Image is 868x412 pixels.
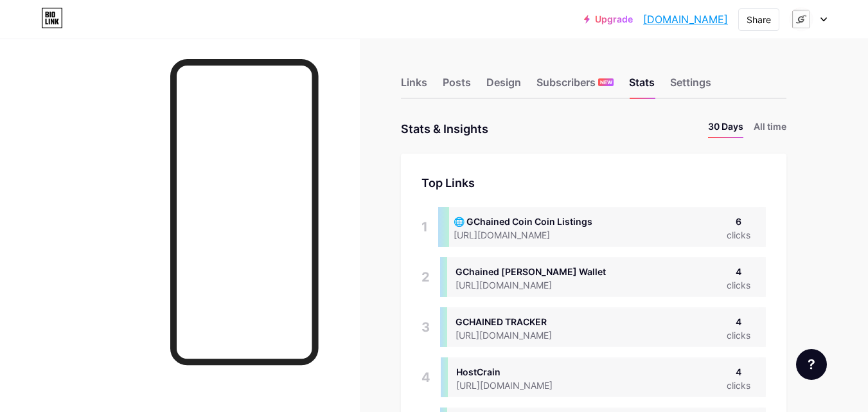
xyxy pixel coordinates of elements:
div: GChained [PERSON_NAME] Wallet [456,265,606,278]
div: [URL][DOMAIN_NAME] [456,278,606,292]
div: 1 [421,207,428,247]
li: All time [754,120,786,138]
li: 30 Days [708,120,743,138]
div: Links [401,75,427,98]
div: Settings [670,75,711,98]
a: [DOMAIN_NAME] [643,12,728,27]
div: clicks [727,379,750,392]
a: Upgrade [584,14,633,24]
div: 4 [421,357,430,397]
div: Stats [629,75,655,98]
div: [URL][DOMAIN_NAME] [456,379,573,392]
div: 4 [727,365,750,379]
div: 4 [727,315,750,328]
div: [URL][DOMAIN_NAME] [456,328,572,342]
div: Stats & Insights [401,120,488,138]
div: 3 [421,307,430,347]
div: Design [486,75,521,98]
div: GCHAINED TRACKER [456,315,572,328]
div: 🌐 GChained Coin Coin Listings [454,215,592,228]
div: clicks [727,328,750,342]
div: 6 [727,215,750,228]
div: HostCrain [456,365,573,379]
div: 4 [727,265,750,278]
div: [URL][DOMAIN_NAME] [454,228,592,242]
div: Posts [443,75,471,98]
div: clicks [727,228,750,242]
div: clicks [727,278,750,292]
span: NEW [600,78,612,86]
img: gchained [789,7,813,31]
div: Top Links [421,174,766,192]
div: 2 [421,257,430,297]
div: Share [747,13,771,26]
div: Subscribers [536,75,614,98]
